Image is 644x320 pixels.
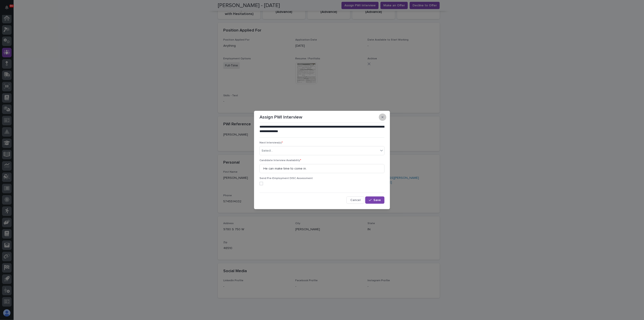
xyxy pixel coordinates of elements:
[346,196,364,204] button: Cancel
[260,177,313,180] span: Send Pre-Employment DISC Assessment
[260,159,301,162] span: Candidate Interview Availability
[262,148,273,153] div: Select...
[260,114,302,120] p: Assign PWI Interview
[260,141,283,144] span: Next Interview(s)
[365,196,384,204] button: Save
[373,199,381,202] span: Save
[350,199,360,202] span: Cancel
